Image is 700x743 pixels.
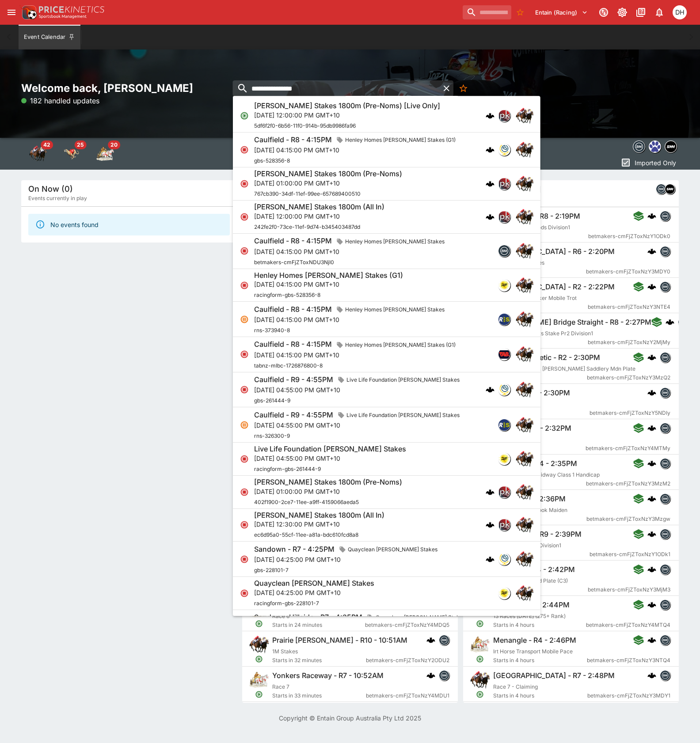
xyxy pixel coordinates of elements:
p: [DATE] 04:55:00 PM GMT+10 [254,421,463,430]
h6: Caulfield - R8 - 4:15PM [254,237,332,246]
img: betmakers.png [660,353,670,362]
div: racingform [498,279,510,292]
span: betmakers-cmFjZToxNzY2ODU2 [366,656,449,665]
span: Ladbrokes Bet Ticker Mobile Trot [493,295,577,301]
span: 5df6f2f0-6b56-11f0-914b-95db9986fa96 [254,122,356,129]
img: betmakers.png [678,317,688,327]
svg: Closed [240,555,249,564]
p: [DATE] 04:15:00 PM GMT+10 [254,146,459,155]
div: cerberus [647,530,656,538]
div: cerberus [647,459,656,468]
h6: Home Hill - R4 - 2:42PM [493,565,575,574]
img: tabnz.jpg [498,351,510,359]
svg: Closed [240,488,249,497]
div: cerberus [486,180,495,189]
div: racingform [498,587,510,599]
button: Select Tenant [530,5,593,19]
img: horse_racing.png [516,141,533,159]
span: betmakers-cmFjZToxNzY4MTMy [586,444,670,453]
div: pricekinetics [498,211,510,223]
span: Built On Liquid Gold Plate (C3) [493,577,568,584]
div: Event type filters [21,138,122,170]
span: Events currently in play [28,194,87,203]
img: logo-cerberus.svg [486,521,495,530]
h6: [GEOGRAPHIC_DATA] - R6 - 2:20PM [493,247,615,256]
img: logo-cerberus.svg [647,424,656,432]
div: betmakers [660,564,670,575]
h6: [PERSON_NAME] Stakes 1800m (Pre-Noms) [254,170,402,179]
img: betmakers.png [660,211,670,221]
img: pricekinetics.png [498,178,510,190]
div: pricekinetics [498,486,510,498]
span: Irt Horse Transport Mobile Pace [493,648,573,655]
h6: Live Life Foundation [PERSON_NAME] Stakes [254,444,406,454]
p: [DATE] 01:00:00 PM GMT+10 [254,487,402,496]
img: betmakers.png [439,671,449,680]
span: 42 [41,140,53,149]
div: cerberus [647,424,656,432]
p: [DATE] 12:00:00 PM GMT+10 [254,212,384,221]
div: betmakers [660,281,670,292]
img: logo-cerberus.svg [426,671,435,680]
div: cerberus [647,494,656,503]
img: logo-cerberus.svg [666,318,674,326]
span: 1M Stakes [272,648,298,655]
span: Henley Homes [PERSON_NAME] Stakes (G1) [342,341,459,349]
div: betmakers [660,529,670,539]
span: tabnz-mlbc-1726876800-8 [254,362,323,369]
span: racingform-gbs-528356-8 [254,292,320,299]
h6: Prairie [PERSON_NAME] - R10 - 10:51AM [272,636,407,645]
span: 402f1900-2ce7-11ee-a9ff-4159066aeda5 [254,499,359,505]
img: logo-cerberus.svg [647,671,656,680]
svg: Closed [240,350,249,359]
span: Live Life Foundation [PERSON_NAME] Stakes [343,376,463,385]
div: cerberus [647,636,656,644]
div: No events found [50,216,99,233]
span: betmakers-cmFjZToxNzY3MzQ2 [587,373,670,382]
h2: Welcome back, [PERSON_NAME] [21,81,237,95]
span: gbs-261444-9 [254,398,290,404]
span: Starts in 24 minutes [272,621,365,629]
span: Ascend Trophies Midway Class 1 Handicap [493,471,600,478]
span: betmakers-cmFjZToxNzY4MDU1 [366,691,449,700]
div: cerberus [666,318,674,326]
p: [DATE] 04:55:00 PM GMT+10 [254,454,406,463]
img: horse_racing.png [516,208,533,226]
img: logo-cerberus.svg [647,282,656,291]
img: racingandsports.jpeg [498,314,510,325]
span: Henley Homes [PERSON_NAME] Stakes [342,237,448,246]
span: betmakers-cmFjZToxNzY1ODk1 [590,550,670,559]
img: grnz.png [649,141,661,152]
img: logo-cerberus.svg [647,388,656,397]
img: pricekinetics.png [498,519,510,531]
img: samemeetingmulti.png [665,141,677,152]
svg: Closed [240,212,249,221]
img: logo-cerberus.svg [647,353,656,362]
p: Imported Only [635,158,676,167]
p: [DATE] 12:00:00 PM GMT+10 [254,110,440,120]
svg: Closed [240,455,249,463]
img: horse_racing.png [516,416,533,434]
img: horse_racing.png [516,584,533,602]
span: Starts in 4 hours [493,303,588,311]
span: betmakers-cmFjZToxNzY3MDY0 [586,267,670,276]
div: pricekinetics [498,110,510,122]
svg: Suspended [240,421,249,429]
button: Daniel Hooper [670,3,689,22]
span: ec6d95a0-55cf-11ee-a81a-bdc610fcd8a8 [254,532,358,538]
img: logo-cerberus.svg [426,636,435,644]
div: betmakers [660,423,670,433]
span: 242fe2f0-73ce-11ef-9d74-b345403487dd [254,224,360,230]
p: [DATE] 04:15:00 PM GMT+10 [254,280,403,289]
img: pricekinetics.png [498,211,510,223]
img: racingandsports.jpeg [498,419,510,431]
span: Starts in 32 minutes [272,656,366,665]
img: horse_racing [29,145,47,163]
img: PriceKinetics Logo [19,4,37,21]
div: betmakers [656,184,666,194]
img: logo-cerberus.svg [486,111,495,120]
svg: Open [476,620,484,628]
button: Documentation [633,4,649,20]
h6: [GEOGRAPHIC_DATA] - R7 - 2:48PM [493,671,615,680]
span: 20 [108,140,120,149]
